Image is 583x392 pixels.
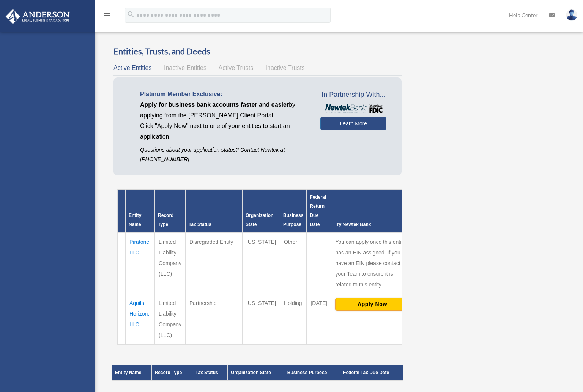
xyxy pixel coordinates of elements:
td: Disregarded Entity [185,232,242,294]
img: Anderson Advisors Platinum Portal [3,9,72,24]
td: [US_STATE] [242,232,280,294]
span: Active Trusts [219,65,254,71]
td: Limited Liability Company (LLC) [155,294,186,345]
td: Partnership [185,294,242,345]
td: Limited Liability Company (LLC) [155,232,186,294]
td: You can apply once this entity has an EIN assigned. If you have an EIN please contact your Team t... [331,232,413,294]
button: Apply Now [335,298,409,311]
td: [US_STATE] [242,294,280,345]
th: Organization State [227,365,284,381]
img: User Pic [566,9,577,21]
th: Record Type [155,190,186,233]
span: Inactive Trusts [266,65,305,71]
th: Organization State [242,190,280,233]
th: Entity Name [126,190,155,233]
p: by applying from the [PERSON_NAME] Client Portal. [140,100,309,121]
td: Aquila Horizon, LLC [126,294,155,345]
th: Federal Tax Due Date [340,365,403,381]
td: Other [280,232,307,294]
th: Federal Return Due Date [307,190,331,233]
img: NewtekBankLogoSM.png [324,104,383,113]
i: menu [102,11,112,20]
th: Business Purpose [280,190,307,233]
th: Record Type [151,365,192,381]
a: menu [102,13,112,20]
a: Learn More [320,117,386,130]
i: search [127,10,135,19]
th: Tax Status [185,190,242,233]
p: Questions about your application status? Contact Newtek at [PHONE_NUMBER] [140,145,309,164]
span: In Partnership With... [320,89,386,101]
td: [DATE] [307,294,331,345]
td: Piratone, LLC [126,232,155,294]
span: Active Entities [113,65,151,71]
th: Tax Status [192,365,227,381]
h3: Entities, Trusts, and Deeds [113,46,402,57]
span: Apply for business bank accounts faster and easier [140,101,289,108]
th: Business Purpose [284,365,340,381]
div: Try Newtek Bank [334,220,410,229]
th: Entity Name [112,365,152,381]
td: Holding [280,294,307,345]
p: Click "Apply Now" next to one of your entities to start an application. [140,121,309,142]
span: Inactive Entities [164,65,206,71]
p: Platinum Member Exclusive: [140,89,309,100]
